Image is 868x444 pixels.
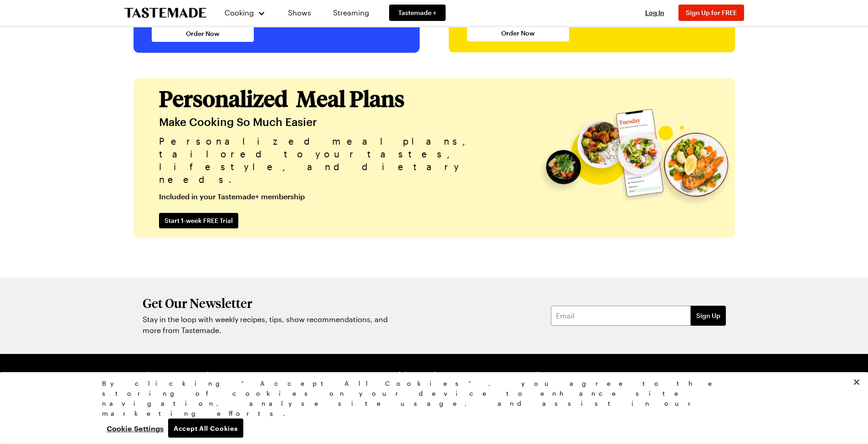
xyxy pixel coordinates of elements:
a: Start 1-week FREE Trial [159,213,238,228]
span: Order Now [186,29,219,38]
a: Press [172,370,189,379]
button: Cooking [225,2,266,24]
button: Log In [637,8,673,17]
span: Personalized meal plans, tailored to your tastes, lifestyle, and dietary needs. [159,136,479,185]
a: Terms [345,370,364,379]
button: Sign Up for FREE [678,5,744,21]
img: meal plan examples [528,65,735,251]
a: Shop [533,370,549,379]
button: Cookie Settings [473,370,522,379]
span: Make Cooking So Much Easier [159,115,317,129]
div: Privacy [102,378,758,438]
nav: Footer [143,370,549,379]
button: Close [847,372,867,392]
button: Accept All Cookies [168,419,243,438]
span: Sign Up [696,311,720,320]
span: Sign Up for FREE [686,9,737,16]
a: Careers [241,370,265,379]
span: Included in your Tastemade+ membership [159,191,305,202]
a: Accessibility [375,370,414,379]
div: By clicking “Accept All Cookies”, you agree to the storing of cookies on your device to enhance s... [102,378,758,419]
input: Email [551,306,691,326]
h2: Get Our Newsletter [143,296,393,310]
span: Order Now [501,29,534,38]
a: Advertise [200,370,230,379]
button: Cookie Settings [102,419,168,438]
a: Tastemade + [389,5,446,21]
a: Contact [276,370,300,379]
button: Sign Up [691,306,726,326]
span: Start 1-week FREE Trial [164,216,233,225]
span: Tastemade + [398,8,437,17]
span: Personalized Meal Plans [159,84,405,112]
a: Help Center [425,370,462,379]
span: Cooking [225,8,254,17]
span: Log In [645,9,664,16]
a: About [143,370,161,379]
p: Stay in the loop with weekly recipes, tips, show recommendations, and more from Tastemade. [143,314,393,336]
a: To Tastemade Home Page [124,8,206,18]
a: Privacy [311,370,334,379]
